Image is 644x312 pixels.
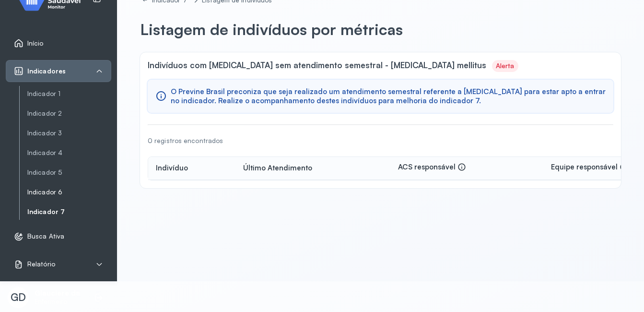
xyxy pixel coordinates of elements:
a: Indicador 3 [27,127,111,139]
span: O Previne Brasil preconiza que seja realizado um atendimento semestral referente a [MEDICAL_DATA]... [171,87,606,106]
a: Indicador 2 [27,108,111,120]
div: 0 registros encontrados [148,137,223,145]
a: Indicador 6 [27,188,111,196]
a: Indicador 7 [27,208,111,216]
div: Último Atendimento [243,164,312,173]
span: Início [27,39,44,48]
span: GD [11,291,26,303]
a: Indicador 1 [27,90,111,98]
span: Indivíduos com [MEDICAL_DATA] sem atendimento semestral - [MEDICAL_DATA] mellitus [148,60,486,72]
div: ACS responsável [398,163,466,174]
a: Indicador 4 [27,149,111,157]
a: Início [14,38,103,48]
a: Indicador 2 [27,109,111,118]
span: Relatório [27,260,55,268]
div: Indivíduo [156,164,188,173]
a: Indicador 6 [27,186,111,198]
a: Indicador 3 [27,129,111,137]
p: Enfermeiro [35,298,80,306]
a: Indicador 4 [27,147,111,159]
p: Glauciere da [35,289,80,298]
div: Alerta [496,62,515,70]
span: Busca Ativa [27,232,64,240]
div: Equipe responsável [551,163,628,174]
a: Indicador 5 [27,167,111,179]
a: Indicador 5 [27,168,111,177]
p: Listagem de indivíduos por métricas [140,20,403,39]
a: Indicador 1 [27,88,111,100]
a: Busca Ativa [14,232,103,241]
span: Indicadores [27,67,66,75]
a: Indicador 7 [27,206,111,218]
